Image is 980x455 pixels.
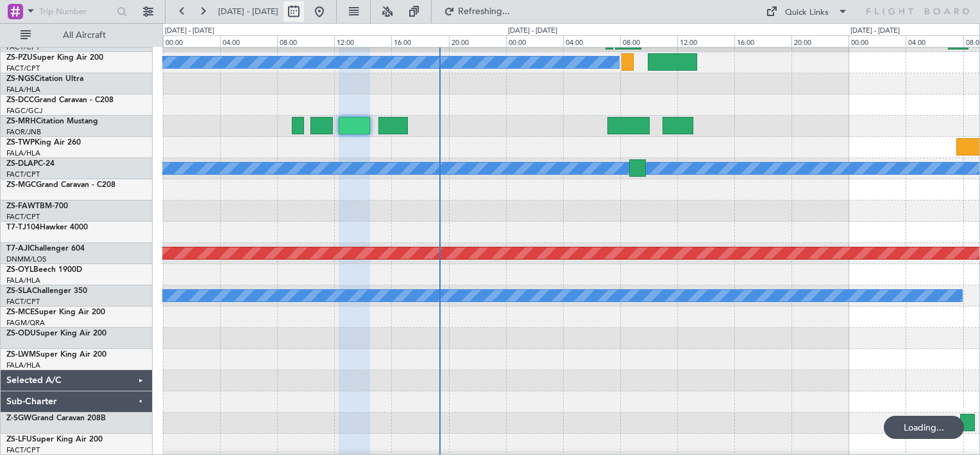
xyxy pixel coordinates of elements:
[165,26,214,37] div: [DATE] - [DATE]
[785,6,829,19] div: Quick Links
[6,318,45,328] a: FAGM/QRA
[6,75,35,83] span: ZS-NGS
[6,436,103,443] a: ZS-LFUSuper King Air 200
[391,35,448,47] div: 16:00
[6,54,33,62] span: ZS-PZU
[6,96,114,104] a: ZS-DCCGrand Caravan - C208
[6,445,40,455] a: FACT/CPT
[6,96,34,104] span: ZS-DCC
[6,297,40,307] a: FACT/CPT
[6,139,81,147] a: ZS-TWPKing Air 260
[6,330,106,337] a: ZS-ODUSuper King Air 200
[563,35,620,47] div: 04:00
[163,35,220,47] div: 00:00
[6,224,88,231] a: T7-TJ104Hawker 4000
[6,127,41,137] a: FAOR/JNB
[620,35,677,47] div: 08:00
[6,118,98,125] a: ZS-MRHCitation Mustang
[6,170,40,179] a: FACT/CPT
[6,42,40,52] a: FACT/CPT
[6,75,83,83] a: ZS-NGSCitation Ultra
[449,35,506,47] div: 20:00
[6,118,36,125] span: ZS-MRH
[6,181,115,189] a: ZS-MGCGrand Caravan - C208
[6,106,42,116] a: FAGC/GCJ
[438,1,515,22] button: Refreshing...
[6,160,55,168] a: ZS-DLAPC-24
[506,35,563,47] div: 00:00
[6,224,40,231] span: T7-TJ104
[6,245,85,253] a: T7-AJIChallenger 604
[6,54,103,62] a: ZS-PZUSuper King Air 200
[218,6,278,17] span: [DATE] - [DATE]
[277,35,334,47] div: 08:00
[6,212,40,222] a: FACT/CPT
[6,287,87,295] a: ZS-SLAChallenger 350
[220,35,277,47] div: 04:00
[759,1,854,22] button: Quick Links
[906,35,963,47] div: 04:00
[6,245,30,253] span: T7-AJI
[791,35,849,47] div: 20:00
[884,416,964,439] div: Loading...
[6,160,33,168] span: ZS-DLA
[6,415,31,422] span: Z-SGW
[6,254,46,264] a: DNMM/LOS
[6,436,32,443] span: ZS-LFU
[33,31,135,40] span: All Aircraft
[6,266,82,274] a: ZS-OYLBeech 1900D
[6,85,40,94] a: FALA/HLA
[6,276,40,285] a: FALA/HLA
[508,26,557,37] div: [DATE] - [DATE]
[6,202,68,210] a: ZS-FAWTBM-700
[6,202,35,210] span: ZS-FAW
[6,181,36,189] span: ZS-MGC
[14,25,139,46] button: All Aircraft
[850,26,900,37] div: [DATE] - [DATE]
[6,308,35,316] span: ZS-MCE
[6,139,35,147] span: ZS-TWP
[6,361,40,370] a: FALA/HLA
[457,7,511,16] span: Refreshing...
[849,35,906,47] div: 00:00
[39,2,113,21] input: Trip Number
[6,351,36,359] span: ZS-LWM
[677,35,734,47] div: 12:00
[6,287,32,295] span: ZS-SLA
[6,330,36,337] span: ZS-ODU
[6,351,106,359] a: ZS-LWMSuper King Air 200
[6,415,106,422] a: Z-SGWGrand Caravan 208B
[6,148,40,158] a: FALA/HLA
[6,64,40,73] a: FACT/CPT
[6,308,105,316] a: ZS-MCESuper King Air 200
[734,35,791,47] div: 16:00
[6,266,33,274] span: ZS-OYL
